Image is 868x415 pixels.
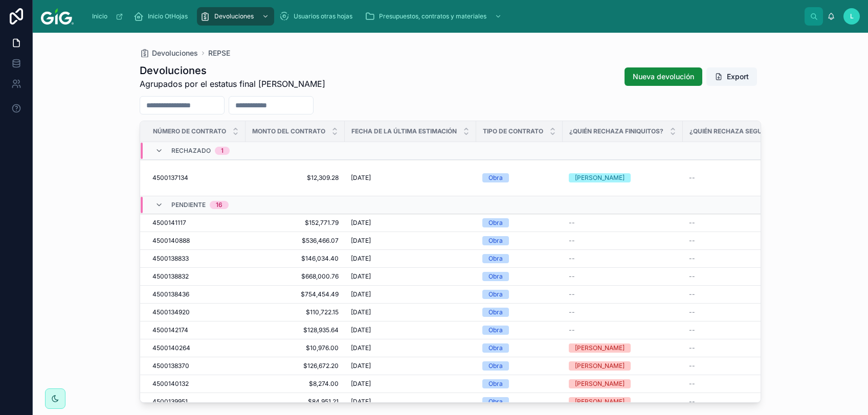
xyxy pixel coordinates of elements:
[152,174,239,182] a: 4500137134
[689,380,822,388] a: --
[689,362,695,370] span: --
[488,343,503,353] div: Obra
[351,272,470,281] a: [DATE]
[569,343,677,353] a: [PERSON_NAME]
[351,127,457,135] span: Fecha de la última estimación
[689,308,822,316] a: --
[152,380,189,388] span: 4500140132
[488,173,503,182] div: Obra
[152,237,239,245] a: 4500140888
[252,219,339,227] a: $152,771.79
[482,361,557,371] a: Obra
[689,127,809,135] span: ¿Quién rechaza Seguridad Social?
[482,308,557,317] a: Obra
[488,308,503,317] div: Obra
[488,361,503,371] div: Obra
[689,272,822,281] a: --
[351,380,371,388] span: [DATE]
[351,237,371,245] span: [DATE]
[569,272,677,281] a: --
[152,344,239,352] a: 4500140264
[569,308,575,316] span: --
[152,255,189,263] span: 4500138833
[351,255,371,263] span: [DATE]
[850,12,854,20] span: L
[221,147,224,155] div: 1
[351,174,470,182] a: [DATE]
[488,236,503,245] div: Obra
[92,12,107,20] span: Inicio
[351,362,371,370] span: [DATE]
[482,379,557,388] a: Obra
[152,237,190,245] span: 4500140888
[252,272,339,281] a: $668,000.76
[153,127,226,135] span: Número de contrato
[294,12,352,20] span: Usuarios otras hojas
[569,361,677,371] a: [PERSON_NAME]
[351,326,371,334] span: [DATE]
[488,272,503,281] div: Obra
[689,255,822,263] a: --
[351,237,470,245] a: [DATE]
[569,127,663,135] span: ¿Quién rechaza Finiquitos?
[689,237,822,245] a: --
[689,326,695,334] span: --
[575,379,625,388] div: [PERSON_NAME]
[482,343,557,353] a: Obra
[130,7,195,26] a: Inicio OtHojas
[569,397,677,406] a: [PERSON_NAME]
[482,173,557,182] a: Obra
[152,398,188,406] span: 4500139951
[633,72,694,82] span: Nueva devolución
[252,362,339,370] a: $126,672.20
[488,326,503,335] div: Obra
[140,78,325,90] span: Agrupados por el estatus final [PERSON_NAME]
[252,255,339,263] a: $146,034.40
[252,127,325,135] span: Monto del contrato
[488,254,503,263] div: Obra
[569,237,575,245] span: --
[569,290,575,298] span: --
[488,379,503,388] div: Obra
[152,174,188,182] span: 4500137134
[488,290,503,299] div: Obra
[575,173,625,182] div: [PERSON_NAME]
[152,308,239,316] a: 4500134920
[351,308,371,316] span: [DATE]
[689,362,822,370] a: --
[252,398,339,406] span: $84,951.21
[482,326,557,335] a: Obra
[488,218,503,227] div: Obra
[197,7,274,26] a: Devoluciones
[482,272,557,281] a: Obra
[152,219,186,227] span: 4500141117
[351,255,470,263] a: [DATE]
[152,308,190,316] span: 4500134920
[689,219,822,227] a: --
[152,219,239,227] a: 4500141117
[488,397,503,406] div: Obra
[689,174,695,182] span: --
[252,380,339,388] a: $8,274.00
[569,308,677,316] a: --
[208,48,230,58] a: REPSE
[351,398,371,406] span: [DATE]
[569,255,677,263] a: --
[689,398,822,406] a: --
[362,7,507,26] a: Presupuestos, contratos y materiales
[351,272,371,281] span: [DATE]
[569,272,575,281] span: --
[689,237,695,245] span: --
[152,48,198,58] span: Devoluciones
[252,174,339,182] span: $12,309.28
[569,219,575,227] span: --
[569,326,677,334] a: --
[152,272,239,281] a: 4500138832
[689,272,695,281] span: --
[689,326,822,334] a: --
